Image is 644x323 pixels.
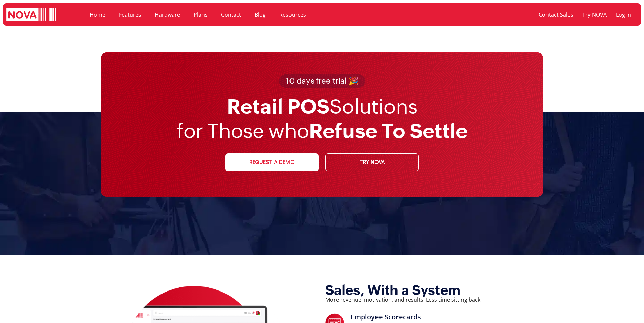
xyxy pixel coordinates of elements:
b: Retail POS [227,95,329,118]
a: Log In [611,7,636,22]
a: Try nova [339,154,405,171]
nav: Menu [451,7,636,22]
a: Plans [187,7,214,22]
span: Try nova [359,159,385,166]
a: Home [83,7,112,22]
h2: 10 days free trial 🎉 [286,76,359,86]
p: More revenue, motivation, and results. Less time sitting back. [325,296,563,304]
h2: Sales, With a System [325,285,563,296]
a: Resources [273,7,313,22]
a: Contact Sales [534,7,578,22]
nav: Menu [83,7,444,22]
a: Request a demo [234,154,310,171]
a: Features [112,7,148,22]
a: Hardware [148,7,187,22]
a: Blog [248,7,273,22]
img: logo white [6,8,56,22]
span: Request a demo [249,159,295,166]
span: Employee Scorecards [351,312,421,321]
a: Contact [214,7,248,22]
b: Refuse To Settle [309,119,468,143]
h2: Solutions for Those who [177,94,468,143]
a: Try NOVA [578,7,611,22]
